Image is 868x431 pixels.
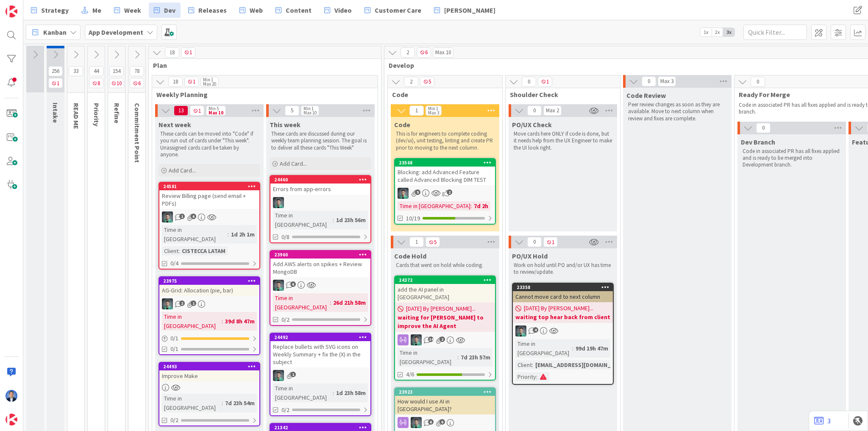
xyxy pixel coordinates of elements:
span: Me [92,5,101,15]
b: waiting top hear back from client [515,313,610,321]
span: Next week [159,120,191,129]
img: VP [398,188,409,199]
div: VP [270,370,370,381]
span: 1 [181,47,195,58]
div: 7d 23h 54m [223,398,257,408]
span: 2 [404,77,418,87]
div: Max 20 [203,82,216,86]
div: 23923 [395,388,495,396]
span: 1 [179,214,185,219]
span: 0/2 [170,416,178,425]
div: 23358Cannot move card to next column [513,284,613,302]
div: 24460 [270,176,370,184]
div: VP [395,188,495,199]
span: 5 [420,77,434,87]
span: Code Review [626,91,666,100]
span: 5 [426,237,440,247]
span: PO/UX Check [512,120,552,129]
div: 26d 21h 58m [331,298,368,307]
div: Min 5 [209,106,219,111]
span: 2x [712,28,723,36]
div: 24493 [159,363,259,370]
span: 2 [179,300,185,306]
a: Releases [183,3,232,18]
a: Strategy [26,3,74,18]
span: 1 [290,372,296,377]
span: 6 [417,47,431,58]
span: 1 [191,300,196,306]
div: 24372 [395,276,495,284]
img: VP [515,325,526,336]
span: 0/8 [281,233,289,242]
a: 24493Improve MakeTime in [GEOGRAPHIC_DATA]:7d 23h 54m0/2 [159,362,260,426]
div: Improve Make [159,370,259,381]
span: Code [392,90,492,99]
div: Max 3 [660,79,673,83]
span: [DATE] By [PERSON_NAME]... [524,304,593,313]
span: 2 [447,189,452,195]
a: 24460Errors from app-errorsVPTime in [GEOGRAPHIC_DATA]:1d 23h 56m0/8 [270,175,371,243]
span: 10/19 [406,214,420,223]
img: VP [411,334,422,345]
div: Time in [GEOGRAPHIC_DATA] [162,225,228,244]
a: Week [109,3,146,18]
span: 2 [440,336,445,342]
span: 154 [109,66,124,76]
div: 23923 [399,389,495,395]
a: Content [270,3,317,18]
div: VP [270,280,370,291]
span: 0 [522,77,536,87]
div: Time in [GEOGRAPHIC_DATA] [162,312,222,331]
span: Web [250,5,263,15]
p: Peer review changes as soon as they are available. Move to next column when review and fixes are ... [628,101,726,122]
span: 0/2 [281,315,289,324]
span: Code [394,120,410,129]
span: 6 [130,78,144,88]
div: 24581 [159,183,259,190]
img: VP [162,298,173,309]
div: 24460 [274,177,370,183]
span: Dev [164,5,175,15]
span: 44 [89,66,103,76]
div: 23568 [395,159,495,167]
p: These cards can be moved into "Code" if you run out of cards under "This week". Unassigned cards ... [160,131,259,158]
div: 23358 [513,284,613,291]
div: 23923How would I use AI in [GEOGRAPHIC_DATA]? [395,388,495,414]
span: 1 [184,77,199,87]
span: Code Hold [394,252,426,260]
span: 1 [543,237,558,247]
div: Min 1 [203,78,213,82]
a: 24581Review Billing page (send email + PDFs)VPTime in [GEOGRAPHIC_DATA]:1d 2h 1mClient:CISTECCA L... [159,182,260,270]
span: 18 [165,47,179,58]
div: Client [162,246,178,256]
div: [EMAIL_ADDRESS][DOMAIN_NAME] [533,360,630,370]
span: Shoulder Check [510,90,609,99]
span: 8 [89,78,103,88]
div: Max 10 [209,111,223,115]
span: 4/6 [406,370,414,379]
div: Time in [GEOGRAPHIC_DATA] [398,348,457,367]
span: Customer Care [375,5,421,15]
span: 9 [415,189,420,195]
span: 3x [723,28,734,36]
div: 23975 [159,277,259,285]
p: Code in associated PR has all fixes applied and is ready to be merged into Development branch. [743,148,841,169]
input: Quick Filter... [743,25,807,40]
span: 5 [285,106,299,116]
span: : [457,353,459,362]
span: 6 [290,281,296,287]
span: Content [286,5,312,15]
img: VP [273,280,284,291]
span: 1 [48,78,63,88]
div: Time in [GEOGRAPHIC_DATA] [273,293,330,312]
span: 1 [190,106,204,116]
div: Time in [GEOGRAPHIC_DATA] [515,339,572,358]
a: 23568Blocking: add Advanced Feature called Advanced Blocking DIM TESTVPTime in [GEOGRAPHIC_DATA]:... [394,158,496,225]
div: Replace bullets with SVG icons on Weekly Summary + fix the (X) in the subject [270,341,370,367]
span: Weekly Planning [156,90,367,99]
span: 0 [527,237,542,247]
div: Client [515,360,532,370]
span: Add Card... [280,160,307,167]
div: 24372add the AI panel in [GEOGRAPHIC_DATA] [395,276,495,303]
div: 39d 8h 47m [223,317,257,326]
